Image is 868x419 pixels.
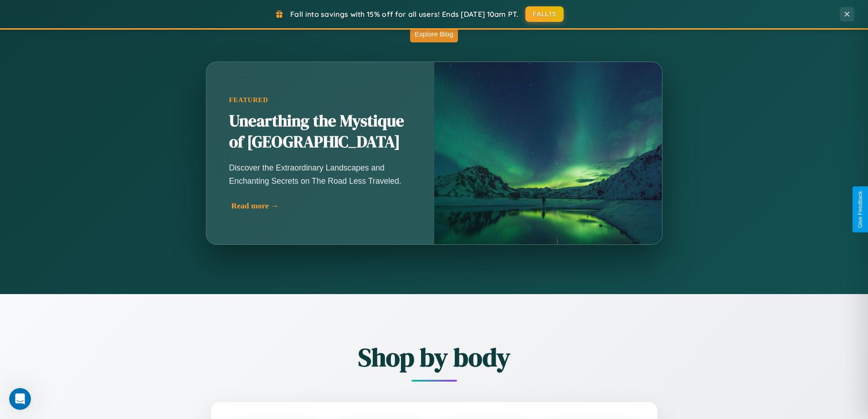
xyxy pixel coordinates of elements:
h2: Shop by body [161,340,708,375]
div: Read more → [231,201,414,211]
button: FALL15 [525,6,564,22]
h2: Unearthing the Mystique of [GEOGRAPHIC_DATA] [229,111,411,153]
span: Fall into savings with 15% off for all users! Ends [DATE] 10am PT. [290,10,519,19]
p: Discover the Extraordinary Landscapes and Enchanting Secrets on The Road Less Traveled. [229,161,411,187]
iframe: Intercom live chat [9,388,31,410]
button: Explore Blog [410,26,458,42]
div: Featured [229,96,411,104]
div: Give Feedback [857,191,863,228]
